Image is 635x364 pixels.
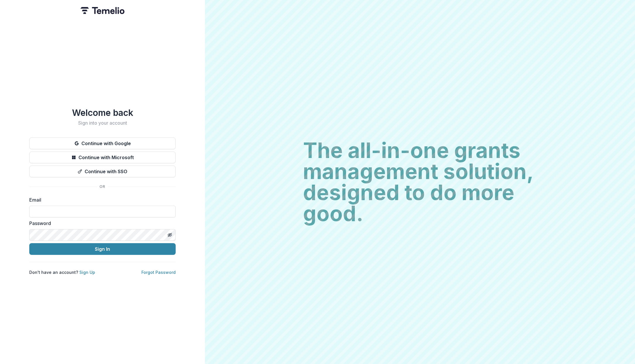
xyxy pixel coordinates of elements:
[165,230,174,240] button: Toggle password visibility
[79,270,95,275] a: Sign Up
[81,7,124,14] img: Temelio
[29,138,176,149] button: Continue with Google
[29,152,176,163] button: Continue with Microsoft
[29,120,176,126] h2: Sign into your account
[29,107,176,118] h1: Welcome back
[29,166,176,177] button: Continue with SSO
[29,243,176,255] button: Sign In
[29,196,172,203] label: Email
[29,269,95,275] p: Don't have an account?
[29,220,172,227] label: Password
[141,270,176,275] a: Forgot Password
